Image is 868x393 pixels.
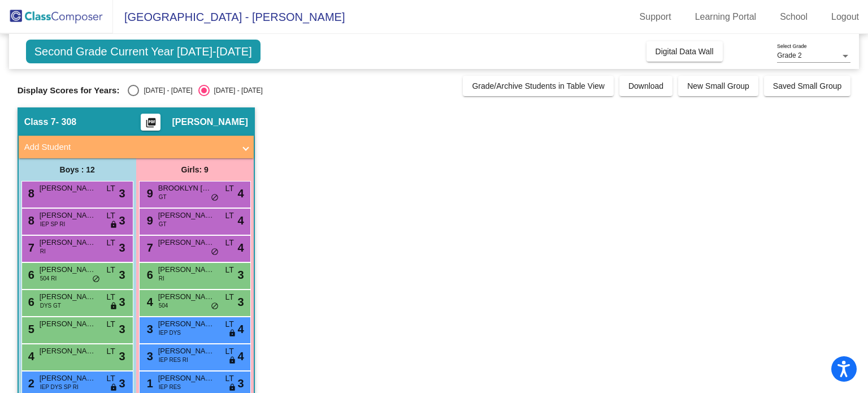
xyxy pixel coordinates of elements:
[158,183,215,194] span: BROOKLYN [PERSON_NAME]
[773,81,841,90] span: Saved Small Group
[119,348,125,365] span: 3
[225,291,233,303] span: LT
[211,193,219,202] span: do_not_disturb_alt
[159,193,167,201] span: GT
[159,301,168,310] span: 504
[106,373,115,385] span: LT
[25,323,34,335] span: 5
[106,237,115,249] span: LT
[106,183,115,195] span: LT
[40,264,96,275] span: [PERSON_NAME]
[172,116,248,128] span: [PERSON_NAME]
[158,237,215,248] span: [PERSON_NAME]
[472,81,605,90] span: Grade/Archive Students in Table View
[144,214,153,227] span: 9
[26,40,261,63] span: Second Grade Current Year [DATE]-[DATE]
[40,383,79,391] span: IEP DYS SP RI
[25,296,34,308] span: 6
[25,269,34,281] span: 6
[19,158,136,181] div: Boys : 12
[158,210,215,221] span: [PERSON_NAME]
[119,293,125,310] span: 3
[619,76,672,96] button: Download
[678,76,758,96] button: New Small Group
[106,264,115,276] span: LT
[40,301,61,310] span: DYS GT
[144,187,153,200] span: 9
[40,291,96,303] span: [PERSON_NAME]
[128,85,262,96] mat-radio-group: Select an option
[228,383,236,392] span: lock
[144,350,153,362] span: 3
[24,116,56,128] span: Class 7
[238,348,244,365] span: 4
[238,266,244,283] span: 3
[238,293,244,310] span: 3
[40,318,96,330] span: [PERSON_NAME]
[686,8,766,26] a: Learning Portal
[144,117,158,133] mat-icon: picture_as_pdf
[119,185,125,202] span: 3
[238,212,244,229] span: 4
[228,356,236,365] span: lock
[228,329,236,338] span: lock
[92,275,100,284] span: do_not_disturb_alt
[141,114,160,131] button: Print Students Details
[210,85,263,96] div: [DATE] - [DATE]
[225,373,233,385] span: LT
[211,248,219,257] span: do_not_disturb_alt
[225,264,233,276] span: LT
[40,237,96,248] span: [PERSON_NAME]
[40,220,66,228] span: IEP SP RI
[110,221,118,230] span: lock
[136,158,254,181] div: Girls: 9
[25,350,34,362] span: 4
[238,321,244,338] span: 4
[19,136,254,158] mat-expansion-panel-header: Add Student
[113,8,345,26] span: [GEOGRAPHIC_DATA] - [PERSON_NAME]
[158,373,215,384] span: [PERSON_NAME]
[158,346,215,357] span: [PERSON_NAME]
[119,266,125,283] span: 3
[110,302,118,311] span: lock
[144,323,153,335] span: 3
[159,383,181,391] span: IEP RES
[628,81,663,90] span: Download
[158,318,215,330] span: [PERSON_NAME]
[225,318,233,330] span: LT
[106,291,115,303] span: LT
[144,241,153,254] span: 7
[110,383,118,392] span: lock
[25,377,34,390] span: 2
[40,183,96,194] span: [PERSON_NAME]
[656,47,714,56] span: Digital Data Wall
[159,220,167,228] span: GT
[225,210,233,222] span: LT
[106,210,115,222] span: LT
[144,296,153,308] span: 4
[211,302,219,311] span: do_not_disturb_alt
[40,346,96,357] span: [PERSON_NAME]
[159,329,181,337] span: IEP DYS
[24,141,235,154] mat-panel-title: Add Student
[225,237,233,249] span: LT
[56,116,76,128] span: - 308
[25,187,34,200] span: 8
[119,212,125,229] span: 3
[687,81,749,90] span: New Small Group
[144,377,153,390] span: 1
[40,247,46,256] span: RI
[777,51,801,59] span: Grade 2
[159,274,164,283] span: RI
[238,375,244,392] span: 3
[106,346,115,357] span: LT
[40,210,96,221] span: [PERSON_NAME]
[40,373,96,384] span: [PERSON_NAME]
[771,8,817,26] a: School
[139,85,192,96] div: [DATE] - [DATE]
[225,183,233,195] span: LT
[119,321,125,338] span: 3
[25,214,34,227] span: 8
[238,239,244,256] span: 4
[225,346,233,357] span: LT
